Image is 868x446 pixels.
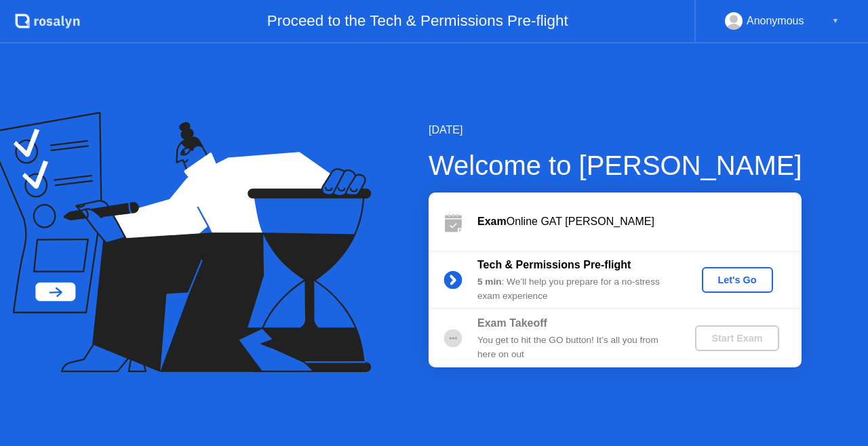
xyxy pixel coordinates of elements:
b: Tech & Permissions Pre-flight [477,259,631,270]
div: : We’ll help you prepare for a no-stress exam experience [477,275,673,303]
b: 5 min [477,277,502,287]
div: Online GAT [PERSON_NAME] [477,214,802,230]
div: [DATE] [429,122,802,138]
div: Anonymous [747,12,804,30]
div: ▼ [832,12,839,30]
button: Let's Go [702,267,773,293]
b: Exam [477,216,507,227]
div: Start Exam [701,333,773,344]
div: Let's Go [707,275,768,285]
div: Welcome to [PERSON_NAME] [429,145,802,186]
div: You get to hit the GO button! It’s all you from here on out [477,333,673,361]
b: Exam Takeoff [477,317,547,329]
button: Start Exam [695,325,778,351]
